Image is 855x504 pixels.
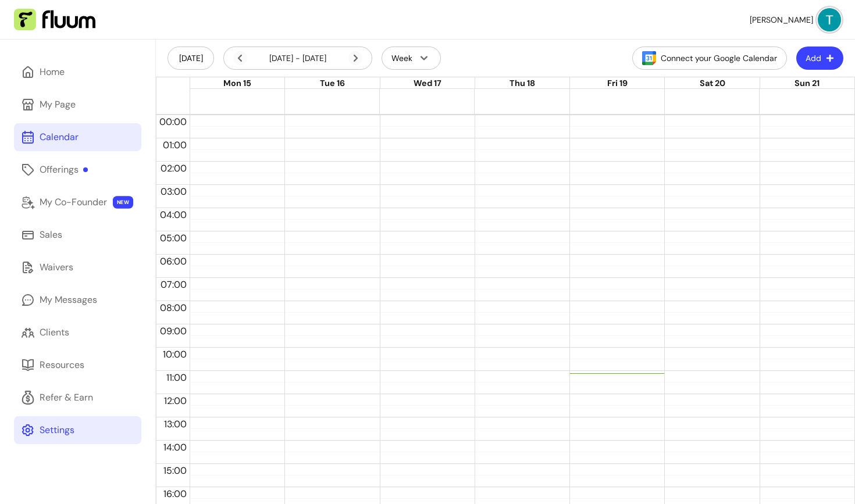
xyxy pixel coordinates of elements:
[14,253,141,281] a: Waivers
[14,286,141,314] a: My Messages
[14,351,141,379] a: Resources
[382,47,441,70] button: Week
[156,116,190,128] span: 00:00
[795,78,820,88] span: Sun 21
[161,464,190,477] span: 15:00
[14,91,141,119] a: My Page
[607,77,628,90] button: Fri 19
[157,325,190,337] span: 09:00
[40,391,93,405] div: Refer & Earn
[40,293,97,307] div: My Messages
[40,195,107,209] div: My Co-Founder
[40,98,76,112] div: My Page
[158,185,190,198] span: 03:00
[14,416,141,444] a: Settings
[14,319,141,346] a: Clients
[161,418,190,430] span: 13:00
[750,14,813,26] span: [PERSON_NAME]
[161,441,190,453] span: 14:00
[157,255,190,267] span: 06:00
[157,209,190,221] span: 04:00
[160,348,190,360] span: 10:00
[642,51,656,65] img: Google Calendar Icon
[40,228,62,242] div: Sales
[14,221,141,249] a: Sales
[632,47,787,70] button: Connect your Google Calendar
[14,58,141,86] a: Home
[40,326,69,339] div: Clients
[320,77,345,90] button: Tue 16
[14,188,141,216] a: My Co-Founder NEW
[40,358,84,372] div: Resources
[607,78,628,88] span: Fri 19
[40,130,79,144] div: Calendar
[795,77,820,90] button: Sun 21
[223,78,251,88] span: Mon 15
[161,488,190,500] span: 16:00
[157,302,190,314] span: 08:00
[160,139,190,151] span: 01:00
[161,395,190,407] span: 12:00
[14,384,141,412] a: Refer & Earn
[14,156,141,184] a: Offerings
[796,47,843,70] button: Add
[700,78,725,88] span: Sat 20
[320,78,345,88] span: Tue 16
[818,8,841,31] img: avatar
[233,51,362,65] div: [DATE] - [DATE]
[14,123,141,151] a: Calendar
[40,260,73,274] div: Waivers
[414,77,441,90] button: Wed 17
[158,278,190,291] span: 07:00
[510,78,535,88] span: Thu 18
[158,162,190,174] span: 02:00
[40,163,88,177] div: Offerings
[163,371,190,384] span: 11:00
[223,77,251,90] button: Mon 15
[157,232,190,244] span: 05:00
[750,8,841,31] button: avatar[PERSON_NAME]
[414,78,441,88] span: Wed 17
[40,423,74,437] div: Settings
[168,47,214,70] button: [DATE]
[700,77,725,90] button: Sat 20
[14,9,95,31] img: Fluum Logo
[510,77,535,90] button: Thu 18
[40,65,65,79] div: Home
[113,196,133,209] span: NEW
